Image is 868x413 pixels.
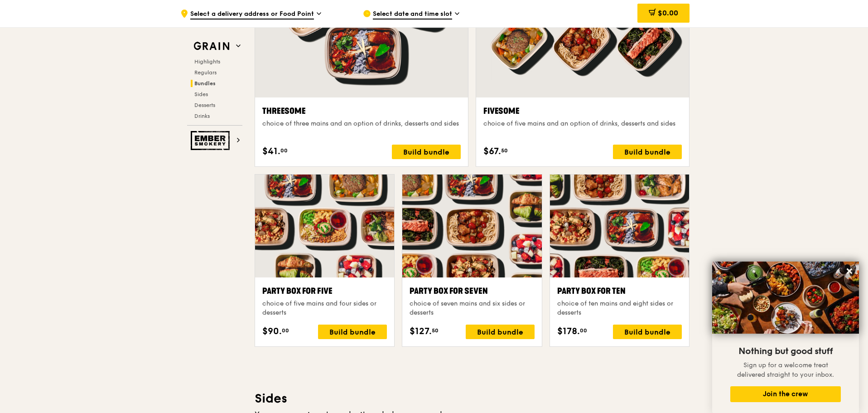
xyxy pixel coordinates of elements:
span: Drinks [194,113,210,119]
div: choice of ten mains and eight sides or desserts [557,299,682,317]
span: Sign up for a welcome treat delivered straight to your inbox. [737,361,834,379]
div: choice of five mains and an option of drinks, desserts and sides [483,119,682,128]
span: $178. [557,325,580,338]
div: choice of seven mains and six sides or desserts [410,299,534,317]
span: Regulars [194,69,217,76]
img: DSC07876-Edit02-Large.jpeg [712,262,859,334]
span: Bundles [194,80,216,87]
span: $127. [410,325,432,338]
span: 50 [501,147,508,154]
span: 00 [580,327,587,334]
div: Build bundle [466,325,535,339]
span: Nothing but good stuff [738,346,833,357]
h3: Sides [255,390,690,407]
img: Grain web logo [191,38,232,54]
div: Build bundle [613,145,682,159]
div: choice of three mains and an option of drinks, desserts and sides [262,119,461,128]
div: Threesome [262,105,461,117]
div: Build bundle [318,325,387,339]
div: Build bundle [392,145,461,159]
span: Select date and time slot [373,10,452,19]
div: Fivesome [483,105,682,117]
div: Party Box for Ten [557,285,682,297]
div: Party Box for Five [262,285,387,297]
span: $0.00 [658,9,678,17]
span: 50 [432,327,439,334]
span: Desserts [194,102,215,108]
span: $67. [483,145,501,158]
span: Select a delivery address or Food Point [190,10,314,19]
span: Sides [194,91,208,97]
button: Close [842,264,857,278]
span: 00 [282,327,289,334]
span: 00 [280,147,288,154]
div: Party Box for Seven [410,285,534,297]
span: $41. [262,145,280,158]
img: Ember Smokery web logo [191,131,232,150]
button: Join the crew [730,386,841,402]
span: Highlights [194,58,220,65]
div: Build bundle [613,325,682,339]
span: $90. [262,325,282,338]
div: choice of five mains and four sides or desserts [262,299,387,317]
